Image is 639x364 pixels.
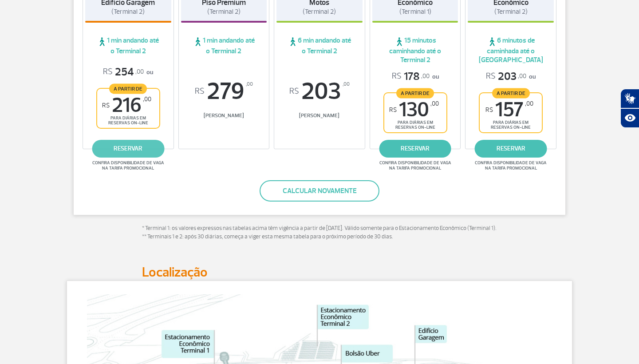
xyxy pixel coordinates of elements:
span: (Terminal 2) [303,8,336,16]
span: 203 [486,70,526,83]
span: 15 minutos caminhando até o Terminal 2 [372,36,458,64]
span: 254 [103,65,144,79]
span: 157 [485,100,533,120]
sup: ,00 [343,79,350,89]
span: (Terminal 2) [494,8,528,16]
button: Abrir tradutor de língua de sinais. [620,89,639,108]
span: 6 min andando até o Terminal 2 [276,36,363,55]
span: (Terminal 2) [207,8,241,16]
sup: R$ [389,106,397,114]
sup: R$ [289,87,299,96]
span: 178 [392,70,430,83]
sup: R$ [485,106,493,114]
button: Abrir recursos assistivos. [620,108,639,128]
span: 216 [102,95,151,115]
sup: ,00 [430,100,439,107]
a: reservar [475,140,547,158]
button: Calcular novamente [260,180,379,202]
sup: R$ [195,87,205,96]
span: Confira disponibilidade de vaga na tarifa promocional [91,160,166,171]
span: (Terminal 1) [399,8,431,16]
span: [PERSON_NAME] [181,112,267,119]
span: 1 min andando até o Terminal 2 [85,36,171,55]
span: 1 min andando até o Terminal 2 [181,36,267,55]
span: para diárias em reservas on-line [105,115,152,126]
span: para diárias em reservas on-line [487,120,534,130]
sup: ,00 [143,95,151,103]
span: A partir de [396,88,434,98]
p: ou [392,70,439,83]
a: reservar [92,140,164,158]
div: Plugin de acessibilidade da Hand Talk. [620,89,639,128]
span: [PERSON_NAME] [276,112,363,119]
span: 203 [276,79,363,103]
span: Confira disponibilidade de vaga na tarifa promocional [473,160,548,171]
span: A partir de [109,83,147,94]
sup: ,00 [525,100,533,107]
span: 130 [389,100,439,120]
span: Confira disponibilidade de vaga na tarifa promocional [378,160,453,171]
a: reservar [379,140,451,158]
h2: Localização [142,264,497,281]
p: * Terminal 1: os valores expressos nas tabelas acima têm vigência a partir de [DATE]. Válido some... [142,224,497,241]
p: ou [103,65,153,79]
span: A partir de [492,88,530,98]
span: (Terminal 2) [111,8,145,16]
sup: R$ [102,102,110,109]
span: 279 [181,79,267,103]
p: ou [486,70,536,83]
span: 6 minutos de caminhada até o [GEOGRAPHIC_DATA] [468,36,554,64]
span: para diárias em reservas on-line [392,120,439,130]
sup: ,00 [246,79,253,89]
